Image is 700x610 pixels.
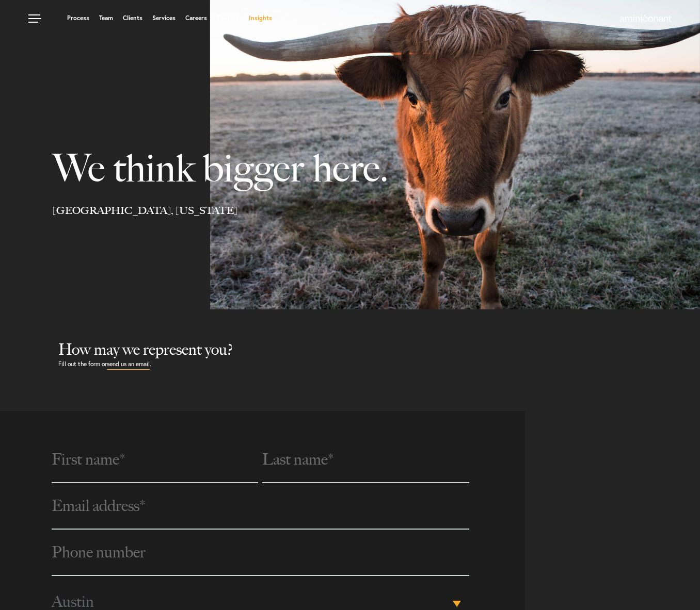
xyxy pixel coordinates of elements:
a: Contact [216,15,239,21]
b: ▾ [453,601,461,607]
a: send us an email [107,359,150,370]
a: Clients [123,15,142,21]
input: Email address* [52,483,469,530]
a: Insights [249,15,272,21]
h2: How may we represent you? [58,340,700,359]
a: Team [99,15,113,21]
p: Fill out the form or . [58,359,700,370]
a: Home [620,15,672,23]
a: Careers [185,15,207,21]
a: Process [67,15,89,21]
input: Last name* [262,437,469,483]
input: Phone number [52,530,469,576]
input: First name* [52,437,259,483]
img: Amini & Conant [620,14,672,23]
a: Services [152,15,176,21]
